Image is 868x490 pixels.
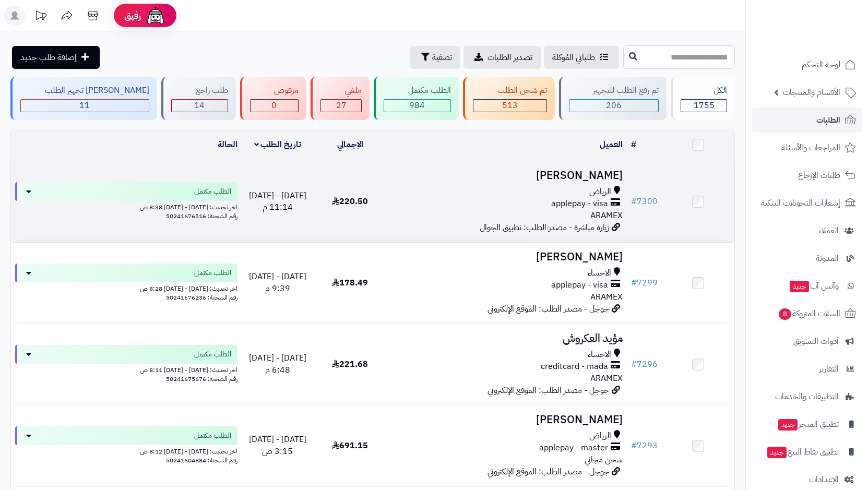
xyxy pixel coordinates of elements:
[781,140,840,155] span: المراجعات والأسئلة
[249,433,306,458] span: [DATE] - [DATE] 3:15 ص
[600,138,623,151] a: العميل
[473,85,547,97] div: تم شحن الطلب
[480,221,609,234] span: زيارة مباشرة - مصدر الطلب: تطبيق الجوال
[337,138,363,151] a: الإجمالي
[502,99,518,112] span: 513
[249,270,306,295] span: [DATE] - [DATE] 9:39 م
[752,384,862,409] a: التطبيقات والخدمات
[631,439,658,452] a: #7293
[590,372,623,385] span: ARAMEX
[585,453,623,466] span: شحن مجاني
[487,384,609,397] span: جوجل - مصدر الطلب: الموقع الإلكتروني
[752,301,862,326] a: السلات المتروكة8
[752,329,862,354] a: أدوات التسويق
[631,138,636,151] a: #
[384,100,450,112] div: 984
[194,99,205,112] span: 14
[669,77,737,120] a: الكل1755
[12,46,100,69] a: إضافة طلب جديد
[390,170,623,182] h3: [PERSON_NAME]
[218,138,237,151] a: الحالة
[473,100,546,112] div: 513
[79,99,90,112] span: 11
[766,445,839,459] span: تطبيق نقاط البيع
[631,358,658,371] a: #7296
[15,364,237,375] div: اخر تحديث: [DATE] - [DATE] 8:11 ص
[20,85,149,97] div: [PERSON_NAME] تجهيز الطلب
[432,51,452,64] span: تصفية
[793,334,839,349] span: أدوات التسويق
[238,77,309,120] a: مرفوض 0
[590,291,623,303] span: ARAMEX
[777,417,839,432] span: تطبيق المتجر
[321,100,361,112] div: 27
[778,419,798,431] span: جديد
[194,268,231,278] span: الطلب مكتمل
[539,442,608,454] span: applepay - master
[631,439,637,452] span: #
[588,267,611,279] span: الاحساء
[372,77,461,120] a: الطلب مكتمل 984
[8,77,159,120] a: [PERSON_NAME] تجهيز الطلب 11
[332,358,368,371] span: 221.68
[752,273,862,298] a: وآتس آبجديد
[332,195,368,208] span: 220.50
[544,46,619,69] a: طلباتي المُوكلة
[249,352,306,376] span: [DATE] - [DATE] 6:48 م
[390,414,623,426] h3: [PERSON_NAME]
[557,77,669,120] a: تم رفع الطلب للتجهيز 206
[332,439,368,452] span: 691.15
[172,100,228,112] div: 14
[145,5,166,26] img: ai-face.png
[409,99,425,112] span: 984
[569,100,659,112] div: 206
[171,85,228,97] div: طلب راجع
[819,362,839,376] span: التقارير
[15,201,237,212] div: اخر تحديث: [DATE] - [DATE] 8:38 ص
[271,99,277,112] span: 0
[487,51,532,64] span: تصدير الطلبات
[752,356,862,381] a: التقارير
[816,113,840,127] span: الطلبات
[390,332,623,344] h3: مؤيد العكروش
[590,209,623,222] span: ARAMEX
[589,186,611,198] span: الرياض
[320,85,362,97] div: ملغي
[752,412,862,437] a: تطبيق المتجرجديد
[783,85,840,100] span: الأقسام والمنتجات
[166,456,237,465] span: رقم الشحنة: 50241604884
[463,46,541,69] a: تصدير الطلبات
[779,308,791,320] span: 8
[631,277,658,289] a: #7299
[308,77,372,120] a: ملغي 27
[552,51,595,64] span: طلباتي المُوكلة
[551,198,608,210] span: applepay - visa
[166,293,237,302] span: رقم الشحنة: 50241676236
[194,349,231,360] span: الطلب مكتمل
[541,361,608,373] span: creditcard - mada
[778,306,840,321] span: السلات المتروكة
[752,439,862,464] a: تطبيق نقاط البيعجديد
[631,277,637,289] span: #
[166,374,237,384] span: رقم الشحنة: 50241675676
[249,189,306,214] span: [DATE] - [DATE] 11:14 م
[775,389,839,404] span: التطبيقات والخدمات
[606,99,622,112] span: 206
[166,211,237,221] span: رقم الشحنة: 50241676516
[390,251,623,263] h3: [PERSON_NAME]
[761,196,840,210] span: إشعارات التحويلات البنكية
[818,223,839,238] span: العملاء
[487,465,609,478] span: جوجل - مصدر الطلب: الموقع الإلكتروني
[254,138,302,151] a: تاريخ الطلب
[752,190,862,216] a: إشعارات التحويلات البنكية
[588,349,611,361] span: الاحساء
[767,447,787,458] span: جديد
[752,246,862,271] a: المدونة
[384,85,451,97] div: الطلب مكتمل
[631,195,658,208] a: #7300
[461,77,557,120] a: تم شحن الطلب 513
[194,186,231,197] span: الطلب مكتمل
[589,430,611,442] span: الرياض
[752,52,862,77] a: لوحة التحكم
[809,472,839,487] span: الإعدادات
